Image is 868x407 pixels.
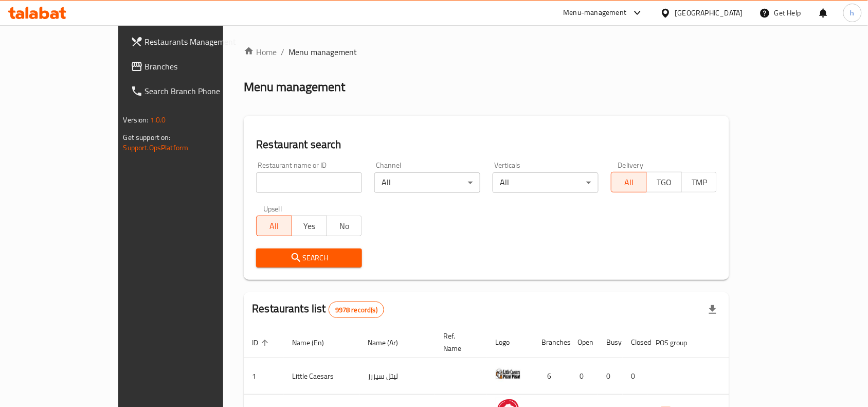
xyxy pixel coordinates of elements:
[123,131,171,144] span: Get support on:
[288,46,357,58] span: Menu management
[244,358,284,395] td: 1
[261,219,287,234] span: All
[296,219,323,234] span: Yes
[623,327,647,358] th: Closed
[145,60,255,73] span: Branches
[327,216,362,236] button: No
[256,172,362,193] input: Search for restaurant name or ID..
[284,358,359,395] td: Little Caesars
[681,172,717,192] button: TMP
[145,36,255,48] span: Restaurants Management
[564,7,627,19] div: Menu-management
[122,29,263,54] a: Restaurants Management
[675,7,743,19] div: [GEOGRAPHIC_DATA]
[292,216,327,236] button: Yes
[263,205,282,213] label: Upsell
[493,172,599,193] div: All
[611,172,646,192] button: All
[264,252,354,264] span: Search
[359,358,435,395] td: ليتل سيزرز
[651,175,678,190] span: TGO
[123,141,189,154] a: Support.OpsPlatform
[616,175,642,190] span: All
[292,337,337,349] span: Name (En)
[368,337,411,349] span: Name (Ar)
[256,137,717,152] h2: Restaurant search
[145,85,255,97] span: Search Branch Phone
[329,305,384,315] span: 9978 record(s)
[244,79,345,95] h2: Menu management
[623,358,647,395] td: 0
[374,172,480,193] div: All
[256,249,362,268] button: Search
[331,219,358,234] span: No
[533,358,569,395] td: 6
[569,327,598,358] th: Open
[252,337,272,349] span: ID
[700,297,725,322] div: Export file
[598,327,623,358] th: Busy
[686,175,713,190] span: TMP
[618,162,644,169] label: Delivery
[252,301,384,318] h2: Restaurants list
[569,358,598,395] td: 0
[122,54,263,79] a: Branches
[329,302,384,318] div: Total records count
[443,330,475,355] span: Ref. Name
[851,7,855,19] span: h
[656,337,700,349] span: POS group
[123,113,149,127] span: Version:
[646,172,682,192] button: TGO
[244,46,729,58] nav: breadcrumb
[487,327,533,358] th: Logo
[281,46,284,58] li: /
[533,327,569,358] th: Branches
[150,113,166,127] span: 1.0.0
[122,79,263,103] a: Search Branch Phone
[598,358,623,395] td: 0
[495,361,521,387] img: Little Caesars
[256,216,292,236] button: All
